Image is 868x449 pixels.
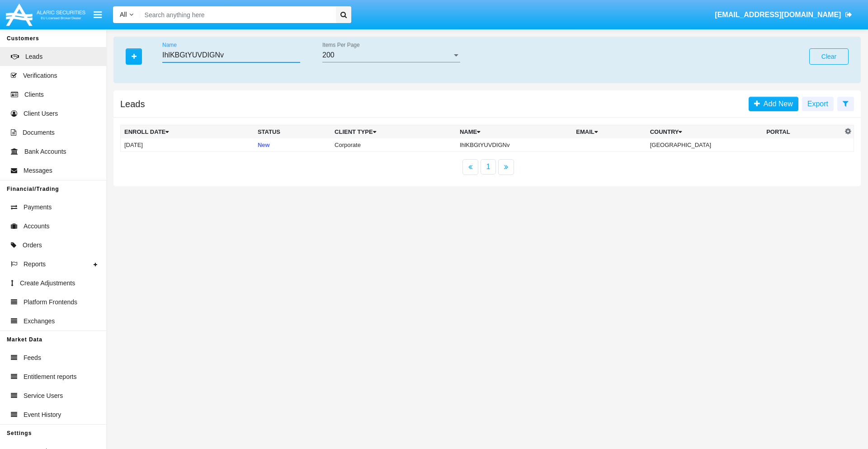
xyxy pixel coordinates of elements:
span: [EMAIL_ADDRESS][DOMAIN_NAME] [715,11,841,19]
th: Enroll Date [121,125,254,139]
h5: Leads [120,100,145,108]
td: [GEOGRAPHIC_DATA] [646,138,763,152]
span: Export [807,100,828,108]
span: Messages [24,166,52,175]
span: Service Users [24,391,63,401]
span: Payments [24,203,52,212]
nav: paginator [113,159,861,175]
span: Reports [24,260,46,269]
button: Clear [809,48,849,65]
th: Name [456,125,572,139]
img: Logo image [5,1,87,28]
span: Verifications [23,71,57,80]
th: Email [572,125,646,139]
th: Portal [763,125,842,139]
span: Client Users [24,109,58,118]
td: IhlKBGtYUVDIGNv [456,138,572,152]
th: Country [646,125,763,139]
a: Add New [749,97,798,111]
th: Client Type [331,125,456,139]
span: Accounts [24,222,50,231]
button: Export [802,97,834,111]
a: [EMAIL_ADDRESS][DOMAIN_NAME] [711,2,857,28]
th: Status [254,125,331,139]
span: Orders [23,241,42,250]
span: Entitlement reports [24,372,77,382]
td: [DATE] [121,138,254,152]
td: Corporate [331,138,456,152]
span: Leads [25,52,42,61]
td: New [254,138,331,152]
span: Platform Frontends [24,298,77,307]
span: Bank Accounts [24,147,66,156]
span: 200 [322,51,335,59]
span: Feeds [24,353,41,363]
span: Clients [24,90,44,99]
span: All [120,11,127,18]
span: Documents [23,128,55,137]
a: All [113,10,140,19]
input: Search [140,6,333,23]
span: Create Adjustments [20,279,75,288]
span: Add New [760,100,793,108]
span: Exchanges [24,317,55,326]
span: Event History [24,410,61,420]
